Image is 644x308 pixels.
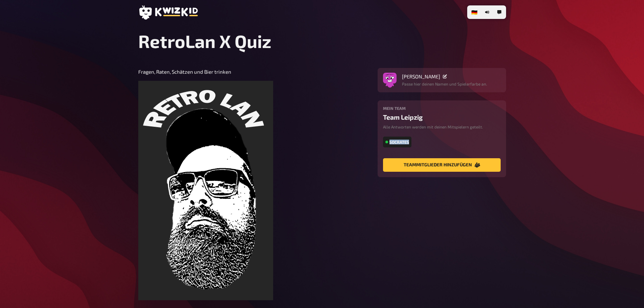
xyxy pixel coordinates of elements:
[383,73,397,87] button: Avatar
[138,81,273,300] img: socke_logo
[383,137,411,147] div: Socrates
[138,30,506,52] h1: RetroLan X Quiz
[402,73,440,79] span: [PERSON_NAME]
[383,71,397,85] img: Avatar
[383,106,501,111] h4: Mein Team
[138,69,231,75] span: Fragen, Raten, Schätzen und Bier trinken
[383,124,501,130] p: Alle Antworten werden mit deinen Mitspielern geteilt.
[402,81,487,87] p: Passe hier deinen Namen und Spielerfarbe an.
[383,158,501,172] button: Teammitglieder hinzufügen
[383,113,501,121] div: Team Leipzig
[469,7,480,18] li: 🇩🇪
